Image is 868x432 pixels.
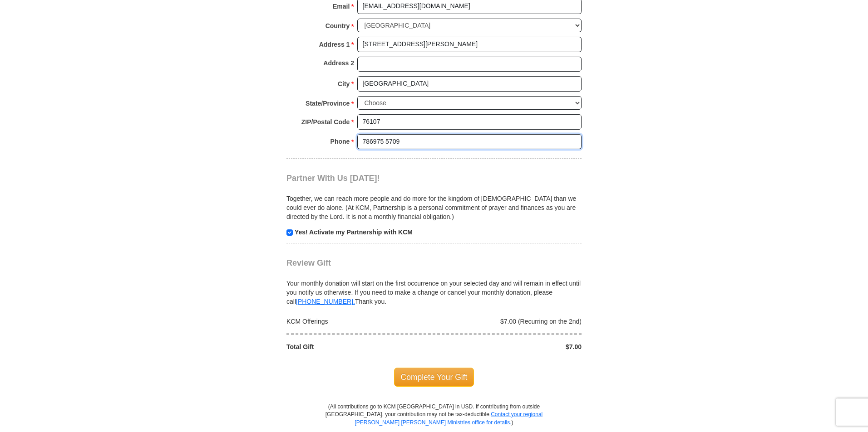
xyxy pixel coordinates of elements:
[296,298,355,305] a: [PHONE_NUMBER].
[286,174,380,183] span: Partner With Us [DATE]!
[286,194,582,221] p: Together, we can reach more people and do more for the kingdom of [DEMOGRAPHIC_DATA] than we coul...
[434,342,587,351] div: $7.00
[295,228,413,236] strong: Yes! Activate my Partnership with KCM
[500,318,582,325] span: $7.00 (Recurring on the 2nd)
[286,258,331,267] span: Review Gift
[282,317,434,326] div: KCM Offerings
[301,116,350,128] strong: ZIP/Postal Code
[282,342,434,351] div: Total Gift
[323,57,354,69] strong: Address 2
[330,135,350,148] strong: Phone
[325,19,350,32] strong: Country
[338,78,350,90] strong: City
[319,38,350,51] strong: Address 1
[355,411,542,425] a: Contact your regional [PERSON_NAME] [PERSON_NAME] Ministries office for details.
[394,368,474,387] span: Complete Your Gift
[286,268,582,306] div: Your monthly donation will start on the first occurrence on your selected day and will remain in ...
[306,97,350,110] strong: State/Province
